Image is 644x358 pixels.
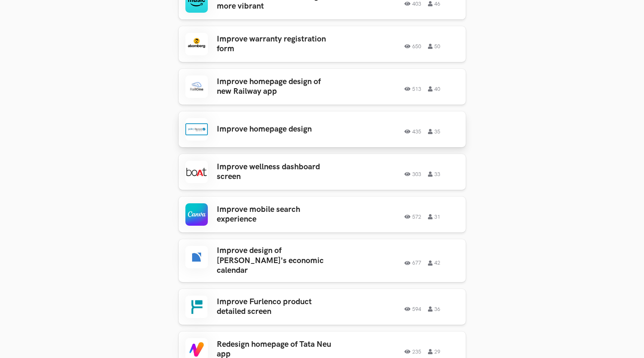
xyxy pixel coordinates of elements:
[404,86,421,92] span: 513
[179,111,466,147] a: Improve homepage design43535
[217,297,333,317] h3: Improve Furlenco product detailed screen
[404,349,421,354] span: 235
[179,239,466,282] a: Improve design of [PERSON_NAME]'s economic calendar 677 42
[428,172,440,177] span: 33
[428,349,440,354] span: 29
[428,129,440,134] span: 35
[404,214,421,219] span: 572
[217,162,333,182] h3: Improve wellness dashboard screen
[404,172,421,177] span: 303
[179,154,466,190] a: Improve wellness dashboard screen30333
[404,44,421,49] span: 650
[428,44,440,49] span: 50
[179,289,466,325] a: Improve Furlenco product detailed screen 594 36
[404,129,421,134] span: 435
[428,214,440,219] span: 31
[217,205,333,225] h3: Improve mobile search experience
[217,124,333,134] h3: Improve homepage design
[404,1,421,6] span: 403
[179,26,466,62] a: Improve warranty registration form65050
[428,86,440,92] span: 40
[217,77,333,97] h3: Improve homepage design of new Railway app
[217,34,333,54] h3: Improve warranty registration form
[217,246,333,275] h3: Improve design of [PERSON_NAME]'s economic calendar
[404,260,421,266] span: 677
[428,1,440,6] span: 46
[404,306,421,312] span: 594
[428,306,440,312] span: 36
[179,69,466,105] a: Improve homepage design of new Railway app51340
[179,197,466,232] a: Improve mobile search experience 572 31
[428,260,440,266] span: 42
